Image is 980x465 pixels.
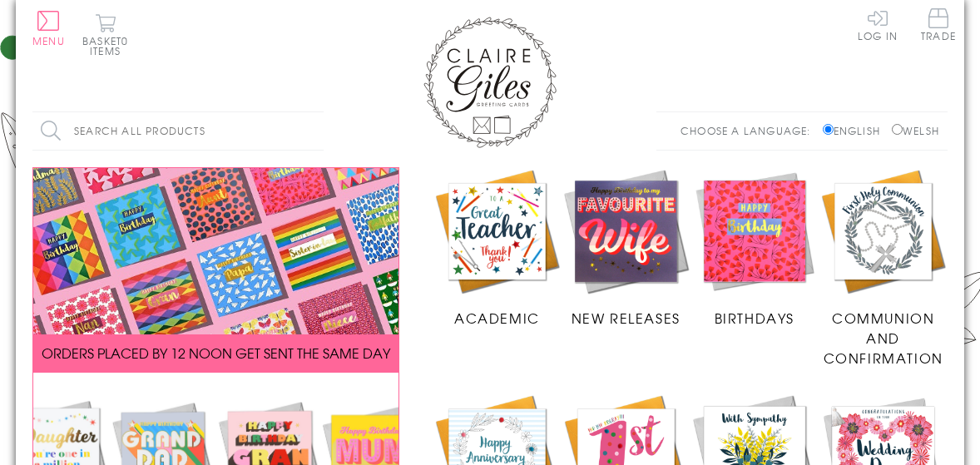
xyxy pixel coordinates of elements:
span: Trade [921,8,956,41]
button: Menu [32,11,65,46]
a: Academic [433,167,562,329]
span: Communion and Confirmation [824,308,943,368]
span: Academic [454,308,540,328]
label: English [823,123,888,138]
button: Basket0 items [82,13,128,56]
img: Claire Giles Greetings Cards [423,17,557,148]
a: Birthdays [690,167,819,329]
span: Menu [32,33,65,48]
span: Birthdays [715,308,794,328]
a: Communion and Confirmation [819,167,948,369]
a: Trade [921,8,956,44]
span: ORDERS PLACED BY 12 NOON GET SENT THE SAME DAY [42,343,390,363]
input: Welsh [892,124,903,135]
input: Search all products [32,112,324,150]
input: Search [307,112,324,150]
span: 0 items [90,33,128,58]
a: Log In [858,8,898,41]
input: English [823,124,834,135]
label: Welsh [892,123,939,138]
a: New Releases [562,167,690,329]
span: New Releases [572,308,681,328]
p: Choose a language: [681,123,819,138]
